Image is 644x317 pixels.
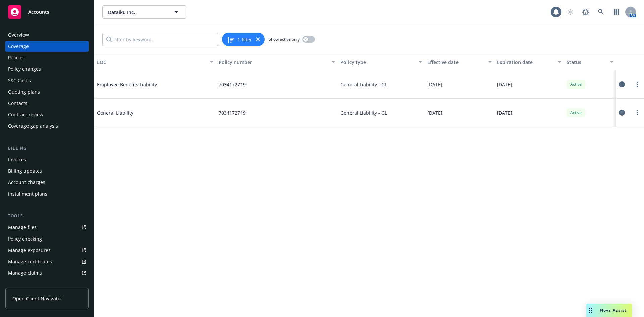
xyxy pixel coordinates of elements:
span: [DATE] [427,81,442,88]
button: Effective date [425,54,494,70]
a: Account charges [5,177,89,188]
input: Filter by keyword... [102,33,218,46]
span: Active [569,81,583,87]
span: Active [569,110,583,116]
div: Overview [8,30,29,40]
div: Policy type [340,59,415,66]
button: Nova Assist [586,304,632,317]
a: Policy changes [5,64,89,74]
a: Search [594,5,608,19]
a: Switch app [610,5,623,19]
a: Start snowing [563,5,577,19]
span: Show active only [269,36,300,42]
div: Manage BORs [8,279,40,290]
a: Manage exposures [5,245,89,256]
a: Manage certificates [5,256,89,267]
div: Effective date [427,59,484,66]
div: Billing [5,145,89,152]
a: Coverage gap analysis [5,121,89,131]
span: Accounts [28,9,49,15]
a: Billing updates [5,166,89,176]
a: Policies [5,52,89,63]
span: 7034172719 [219,81,246,88]
span: [DATE] [497,109,512,116]
div: Manage files [8,222,37,233]
a: Installment plans [5,189,89,199]
span: 1 filter [237,36,252,43]
div: Installment plans [8,189,47,199]
a: Contacts [5,98,89,109]
div: Manage certificates [8,256,52,267]
div: Manage exposures [8,245,51,256]
div: Policy changes [8,64,41,74]
span: 7034172719 [219,109,246,116]
a: Coverage [5,41,89,52]
div: Policies [8,52,25,63]
a: Invoices [5,154,89,165]
a: Manage claims [5,268,89,278]
a: Contract review [5,109,89,120]
a: Report a Bug [579,5,592,19]
span: General Liability - GL [340,81,387,88]
div: Drag to move [586,304,595,317]
div: Tools [5,213,89,219]
a: Accounts [5,3,89,21]
a: Quoting plans [5,87,89,97]
span: General Liability [97,109,198,116]
span: [DATE] [497,81,512,88]
div: Contacts [8,98,28,109]
div: Expiration date [497,59,554,66]
a: more [633,109,641,117]
span: Employee Benefits Liability [97,81,198,88]
div: Manage claims [8,268,42,278]
div: Contract review [8,109,43,120]
div: Policy checking [8,233,42,244]
button: LOC [94,54,216,70]
div: LOC [97,59,206,66]
a: more [633,80,641,88]
div: Coverage [8,41,29,52]
div: Policy number [219,59,328,66]
div: Quoting plans [8,87,40,97]
a: Manage files [5,222,89,233]
a: Overview [5,30,89,40]
button: Dataiku Inc. [102,5,186,19]
div: Status [567,59,606,66]
span: General Liability - GL [340,109,387,116]
button: Policy number [216,54,338,70]
span: Open Client Navigator [12,295,62,302]
div: Billing updates [8,166,42,176]
div: Invoices [8,154,26,165]
a: Manage BORs [5,279,89,290]
span: Dataiku Inc. [108,9,166,16]
button: Expiration date [494,54,564,70]
div: SSC Cases [8,75,31,86]
div: Coverage gap analysis [8,121,58,131]
span: Nova Assist [600,307,627,313]
a: Policy checking [5,233,89,244]
div: Account charges [8,177,45,188]
button: Status [564,54,616,70]
span: [DATE] [427,109,442,116]
button: Policy type [338,54,425,70]
a: SSC Cases [5,75,89,86]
